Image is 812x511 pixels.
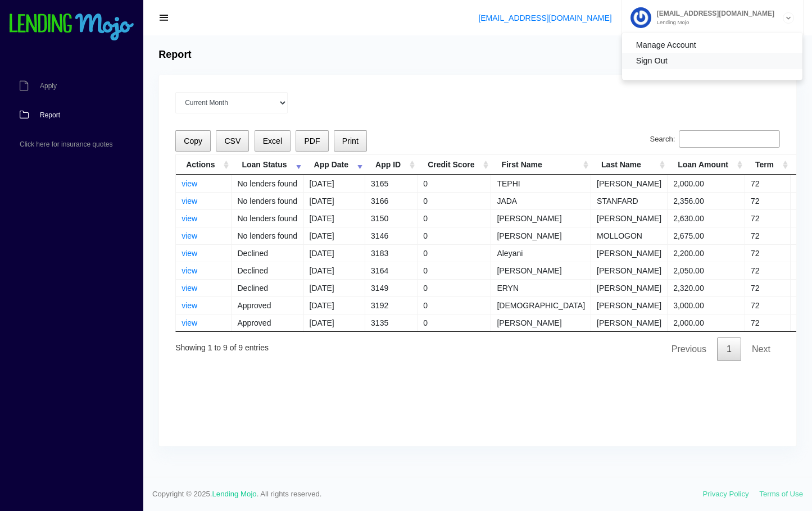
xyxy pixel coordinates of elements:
[296,130,328,152] button: PDF
[651,20,774,25] small: Lending Mojo
[176,155,232,175] th: Actions: activate to sort column ascending
[304,192,365,209] td: [DATE]
[668,175,745,192] td: 2,000.00
[216,130,249,152] button: CSV
[491,175,591,192] td: TEPHI
[418,279,491,296] td: 0
[591,155,668,175] th: Last Name: activate to sort column ascending
[759,490,803,498] a: Terms of Use
[745,155,791,175] th: Term: activate to sort column ascending
[742,337,780,361] a: Next
[491,155,591,175] th: First Name: activate to sort column ascending
[182,197,197,206] a: view
[365,209,418,227] td: 3150
[232,314,303,331] td: Approved
[418,175,491,192] td: 0
[622,53,802,69] a: Sign Out
[365,262,418,279] td: 3164
[668,262,745,279] td: 2,050.00
[334,130,367,152] button: Print
[365,155,418,175] th: App ID: activate to sort column ascending
[745,279,791,296] td: 72
[491,209,591,227] td: [PERSON_NAME]
[342,136,359,145] span: Print
[224,136,241,145] span: CSV
[703,490,749,498] a: Privacy Policy
[365,192,418,209] td: 3166
[182,214,197,223] a: view
[668,227,745,244] td: 2,675.00
[232,296,303,314] td: Approved
[365,244,418,262] td: 3183
[212,490,257,498] a: Lending Mojo
[491,262,591,279] td: [PERSON_NAME]
[745,262,791,279] td: 72
[630,7,651,28] img: Profile image
[365,279,418,296] td: 3149
[591,175,668,192] td: [PERSON_NAME]
[418,227,491,244] td: 0
[668,209,745,227] td: 2,630.00
[418,296,491,314] td: 0
[182,301,197,310] a: view
[491,314,591,331] td: [PERSON_NAME]
[650,130,780,148] label: Search:
[418,244,491,262] td: 0
[182,179,197,188] a: view
[418,209,491,227] td: 0
[232,279,303,296] td: Declined
[304,209,365,227] td: [DATE]
[175,130,211,152] button: Copy
[365,175,418,192] td: 3165
[491,227,591,244] td: [PERSON_NAME]
[304,175,365,192] td: [DATE]
[591,314,668,331] td: [PERSON_NAME]
[668,314,745,331] td: 2,000.00
[491,244,591,262] td: Aleyani
[20,141,112,148] span: Click here for insurance quotes
[232,209,303,227] td: No lenders found
[152,489,703,500] span: Copyright © 2025. . All rights reserved.
[8,13,135,42] img: logo-small.png
[304,314,365,331] td: [DATE]
[418,262,491,279] td: 0
[668,279,745,296] td: 2,320.00
[745,244,791,262] td: 72
[591,192,668,209] td: STANFARD
[679,130,780,148] input: Search:
[591,262,668,279] td: [PERSON_NAME]
[662,337,716,361] a: Previous
[304,244,365,262] td: [DATE]
[491,192,591,209] td: JADA
[304,227,365,244] td: [DATE]
[745,296,791,314] td: 72
[232,227,303,244] td: No lenders found
[745,175,791,192] td: 72
[745,209,791,227] td: 72
[745,314,791,331] td: 72
[668,296,745,314] td: 3,000.00
[591,279,668,296] td: [PERSON_NAME]
[304,136,320,145] span: PDF
[491,296,591,314] td: [DEMOGRAPHIC_DATA]
[622,32,803,81] div: Profile image [EMAIL_ADDRESS][DOMAIN_NAME] Lending Mojo
[365,296,418,314] td: 3192
[182,249,197,258] a: view
[491,279,591,296] td: ERYN
[263,136,282,145] span: Excel
[418,192,491,209] td: 0
[255,130,291,152] button: Excel
[182,231,197,240] a: view
[668,244,745,262] td: 2,200.00
[651,10,774,17] span: [EMAIL_ADDRESS][DOMAIN_NAME]
[591,227,668,244] td: MOLLOGON
[232,175,303,192] td: No lenders found
[365,227,418,244] td: 3146
[365,314,418,331] td: 3135
[304,279,365,296] td: [DATE]
[622,37,802,53] a: Manage Account
[745,192,791,209] td: 72
[232,244,303,262] td: Declined
[591,296,668,314] td: [PERSON_NAME]
[232,192,303,209] td: No lenders found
